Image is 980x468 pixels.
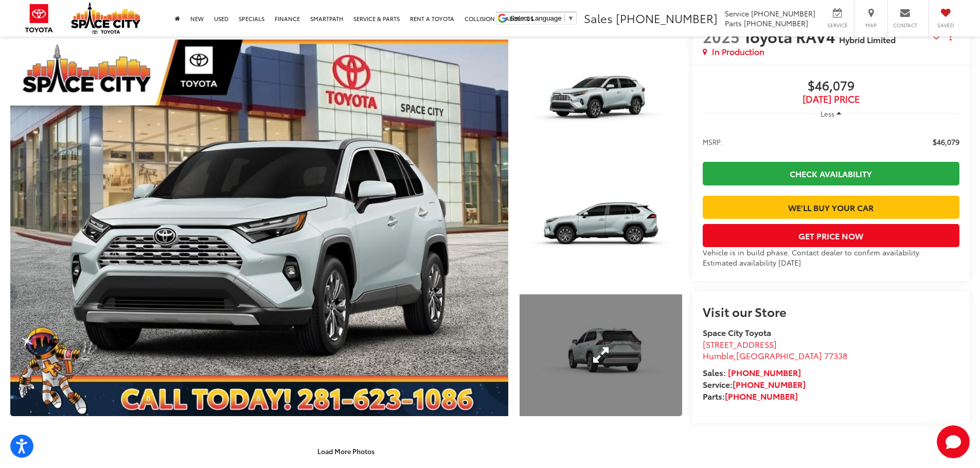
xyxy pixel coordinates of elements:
span: [DATE] Price [703,94,959,104]
img: 2025 Toyota RAV4 Hybrid Limited [518,166,683,290]
span: Less [821,109,834,118]
button: Actions [941,28,959,46]
span: Parts [725,18,742,28]
a: [PHONE_NUMBER] [725,390,798,402]
button: Load More Photos [310,442,382,460]
img: 2025 Toyota RAV4 Hybrid Limited [5,38,513,418]
span: Select Language [510,14,562,22]
a: We'll Buy Your Car [703,196,959,219]
a: Expand Photo 2 [520,167,682,289]
span: , [703,349,847,361]
span: [PHONE_NUMBER] [751,8,815,18]
span: $46,079 [703,79,959,94]
span: ▼ [567,14,574,22]
span: Contact [893,22,917,29]
strong: Space City Toyota [703,326,771,338]
span: Hybrid Limited [839,33,896,45]
span: Sales [584,10,613,26]
svg: Start Chat [937,425,970,458]
span: [PHONE_NUMBER] [744,18,808,28]
a: [PHONE_NUMBER] [728,366,801,378]
a: Expand Photo 0 [10,40,508,416]
img: Space City Toyota [71,2,140,34]
img: 2025 Toyota RAV4 Hybrid Limited [518,39,683,162]
span: $46,079 [933,137,959,147]
span: MSRP: [703,137,723,147]
a: Select Language​ [510,14,574,22]
span: Saved [934,22,957,29]
span: Map [860,22,882,29]
span: 77338 [824,349,847,361]
button: Toggle Chat Window [937,425,970,458]
span: dropdown dots [950,32,951,41]
a: Expand Photo 3 [520,294,682,416]
button: Less [815,104,846,123]
span: Humble [703,349,734,361]
h2: Visit our Store [703,305,959,318]
a: [STREET_ADDRESS] Humble,[GEOGRAPHIC_DATA] 77338 [703,338,847,362]
span: [GEOGRAPHIC_DATA] [736,349,822,361]
span: [PHONE_NUMBER] [616,10,718,26]
span: Sales: [703,366,726,378]
a: Expand Photo 1 [520,40,682,161]
strong: Parts: [703,390,798,402]
button: Get Price Now [703,224,959,247]
span: ​ [564,14,565,22]
span: In Production [712,46,764,58]
span: [STREET_ADDRESS] [703,338,777,350]
span: Service [826,22,849,29]
a: Check Availability [703,162,959,185]
span: Service [725,8,749,18]
div: Vehicle is in build phase. Contact dealer to confirm availability. Estimated availability [DATE] [703,247,959,268]
strong: Service: [703,378,806,390]
a: [PHONE_NUMBER] [733,378,806,390]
